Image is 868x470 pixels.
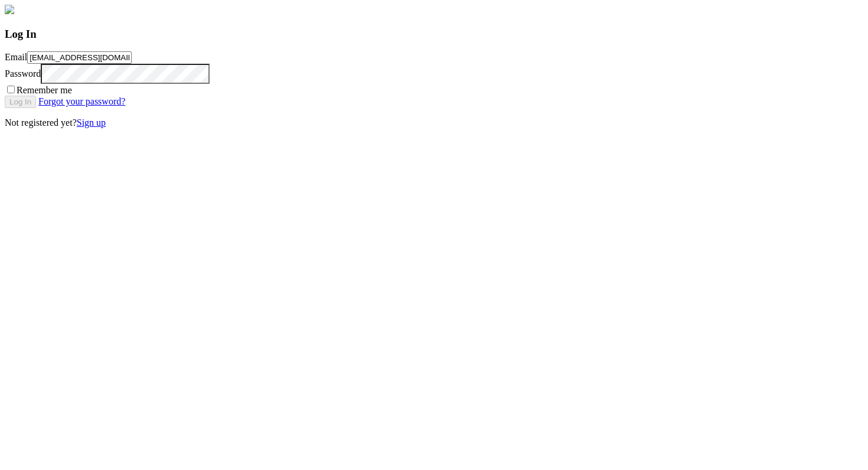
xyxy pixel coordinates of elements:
input: Email [27,51,132,64]
label: Email [5,52,27,62]
h3: Log In [5,28,863,41]
input: Remember me [7,86,15,93]
img: lumalytics-black-e9b537c871f77d9ce8d3a6940f85695cd68c596e3f819dc492052d1098752254.png [5,5,14,14]
a: Forgot your password? [38,96,125,106]
p: Not registered yet? [5,117,863,128]
label: Remember me [5,85,72,95]
input: Log In [5,96,36,108]
label: Password [5,68,41,79]
a: Sign up [77,117,106,128]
